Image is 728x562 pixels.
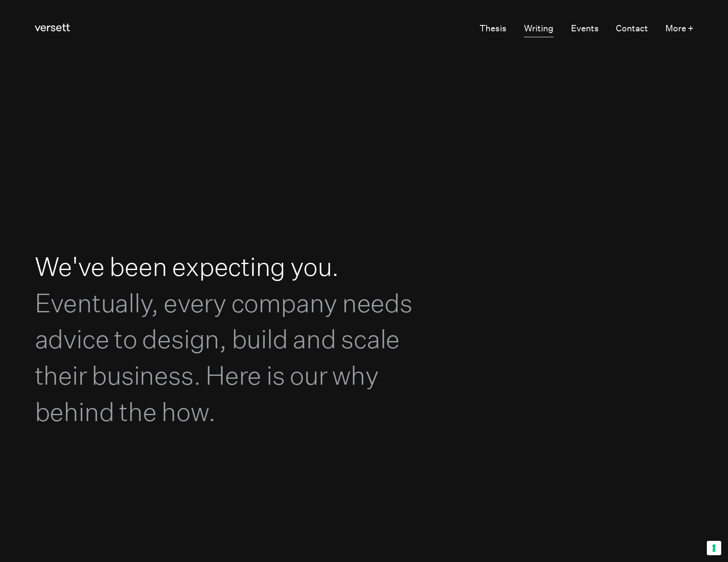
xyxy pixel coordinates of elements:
[480,21,507,37] a: Thesis
[665,21,693,37] button: More +
[707,541,721,555] button: Your consent preferences for tracking technologies
[571,21,599,37] a: Events
[35,287,412,427] span: Eventually, every company needs advice to design, build and scale their business. Here is our why...
[616,21,648,37] a: Contact
[35,248,449,430] h1: We've been expecting you.
[524,21,554,37] a: Writing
